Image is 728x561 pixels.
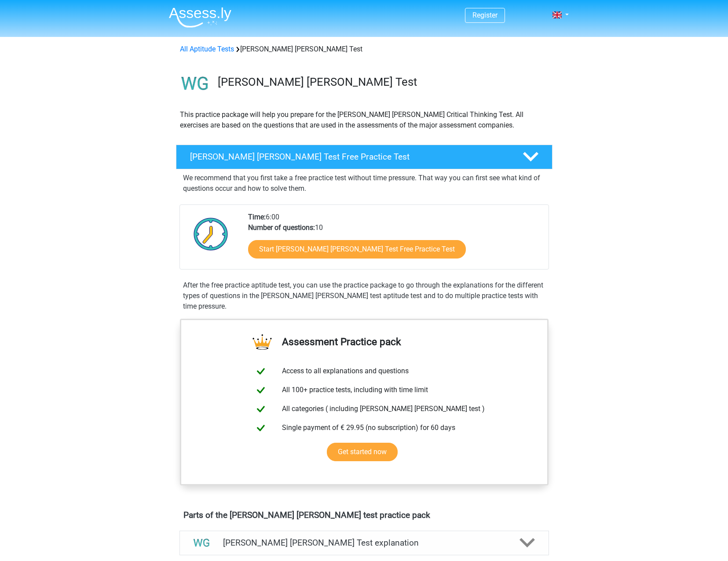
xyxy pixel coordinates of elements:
a: Get started now [327,443,398,461]
a: All Aptitude Tests [180,45,234,53]
a: explanations [PERSON_NAME] [PERSON_NAME] Test explanation [176,531,552,555]
b: Number of questions: [248,223,315,232]
h3: [PERSON_NAME] [PERSON_NAME] Test [218,75,545,89]
img: watson glaser test explanations [190,532,213,554]
img: Clock [189,212,233,256]
h4: Parts of the [PERSON_NAME] [PERSON_NAME] test practice pack [183,510,545,520]
img: watson glaser test [176,65,214,102]
div: [PERSON_NAME] [PERSON_NAME] Test [176,44,552,55]
a: [PERSON_NAME] [PERSON_NAME] Test Free Practice Test [172,145,556,169]
div: 6:00 10 [241,212,548,269]
b: Time: [248,213,266,221]
a: Register [472,11,498,19]
p: This practice package will help you prepare for the [PERSON_NAME] [PERSON_NAME] Critical Thinking... [180,109,549,131]
p: We recommend that you first take a free practice test without time pressure. That way you can fir... [183,173,545,194]
div: After the free practice aptitude test, you can use the practice package to go through the explana... [179,280,549,312]
h4: [PERSON_NAME] [PERSON_NAME] Test Free Practice Test [190,152,509,162]
a: Start [PERSON_NAME] [PERSON_NAME] Test Free Practice Test [248,240,466,259]
img: Assessly [169,7,231,28]
h4: [PERSON_NAME] [PERSON_NAME] Test explanation [223,538,505,548]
